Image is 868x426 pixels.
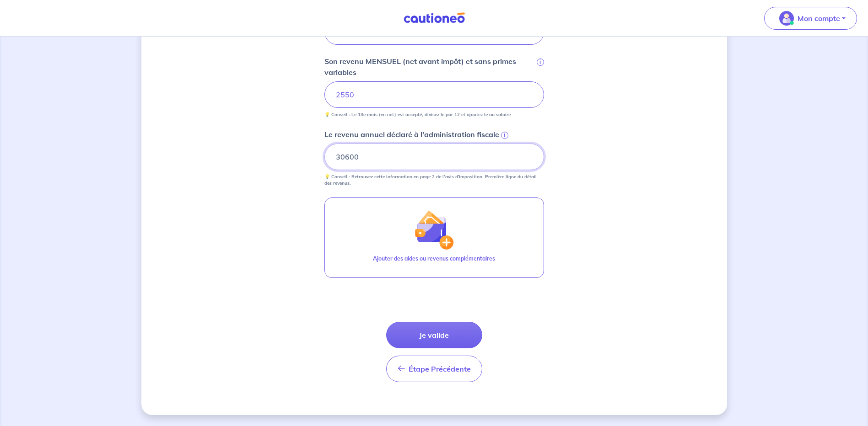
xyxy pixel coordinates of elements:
[798,13,840,24] p: Mon compte
[324,81,544,108] input: Ex : 1 500 € net/mois
[537,59,544,66] span: i
[324,174,544,186] p: 💡 Conseil : Retrouvez cette information en page 2 de l’avis d'imposition. Première ligne du détai...
[386,322,482,348] button: Je valide
[373,255,495,263] p: Ajouter des aides ou revenus complémentaires
[324,112,511,118] p: 💡 Conseil : Le 13e mois (en net) est accepté, divisez le par 12 et ajoutez le au salaire
[324,197,544,278] button: illu_wallet.svgAjouter des aides ou revenus complémentaires
[779,11,794,26] img: illu_account_valid_menu.svg
[414,210,453,250] img: illu_wallet.svg
[764,7,857,30] button: illu_account_valid_menu.svgMon compte
[501,132,508,139] span: i
[386,356,482,382] button: Étape Précédente
[409,364,471,373] span: Étape Précédente
[400,12,469,24] img: Cautioneo
[324,56,535,78] p: Son revenu MENSUEL (net avant impôt) et sans primes variables
[324,129,499,140] p: Le revenu annuel déclaré à l'administration fiscale
[324,144,544,170] input: 20000€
